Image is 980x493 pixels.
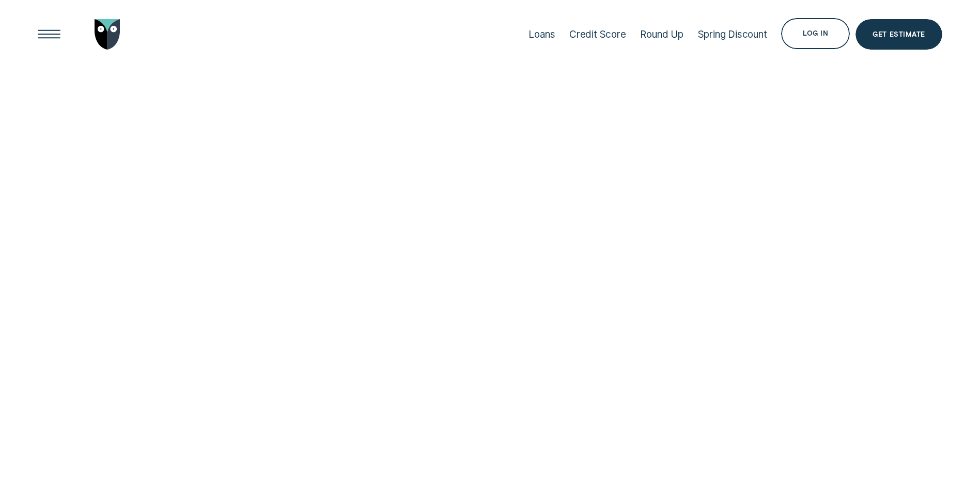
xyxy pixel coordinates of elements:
button: Open Menu [34,19,65,50]
img: Wisr [95,19,120,50]
div: Credit Score [569,28,626,40]
div: Round Up [640,28,683,40]
div: Spring Discount [698,28,767,40]
a: Get Estimate [855,19,942,50]
div: Loans [528,28,555,40]
button: Log in [781,18,850,49]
